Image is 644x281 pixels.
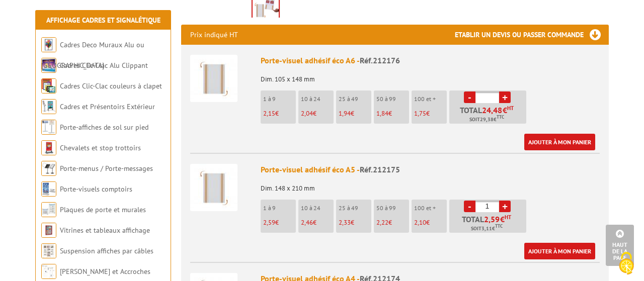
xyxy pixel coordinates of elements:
img: Vitrines et tableaux affichage [41,223,56,238]
span: Soit € [469,116,504,124]
span: 1,94 [339,109,351,118]
span: 29,38 [480,116,494,124]
img: Porte-menus / Porte-messages [41,161,56,176]
p: Total [452,215,526,233]
p: 1 à 9 [263,96,296,103]
p: 100 et + [414,205,447,212]
span: 2,10 [414,218,426,227]
a: + [499,201,511,212]
p: € [414,110,447,117]
img: Cadres Deco Muraux Alu ou Bois [41,37,56,52]
span: 2,46 [301,218,313,227]
a: Ajouter à mon panier [524,243,595,259]
span: Soit € [471,225,503,233]
p: 100 et + [414,96,447,103]
p: € [376,219,409,226]
img: Porte-affiches de sol sur pied [41,120,56,135]
p: 10 à 24 [301,205,334,212]
img: Porte-visuel adhésif éco A6 [190,55,237,102]
p: 50 à 99 [376,205,409,212]
span: 2,33 [339,218,351,227]
p: 10 à 24 [301,96,334,103]
img: Cadres et Présentoirs Extérieur [41,99,56,114]
sup: HT [507,105,514,112]
p: € [301,110,334,117]
span: 3,11 [481,225,492,233]
span: 2,59 [263,218,275,227]
a: Cadres Deco Muraux Alu ou [GEOGRAPHIC_DATA] [41,40,144,70]
a: - [464,201,475,212]
span: € [503,106,507,114]
div: Porte-visuel adhésif éco A6 - [261,55,600,66]
span: 2,22 [376,218,388,227]
p: 25 à 49 [339,96,371,103]
span: Réf.212176 [360,55,400,65]
p: 1 à 9 [263,205,296,212]
img: Porte-visuels comptoirs [41,181,56,197]
a: Plaques de porte et murales [60,205,146,214]
p: € [263,110,296,117]
div: Porte-visuel adhésif éco A5 - [261,164,600,175]
a: + [499,91,511,103]
p: € [339,110,371,117]
a: Cadres et Présentoirs Extérieur [60,102,155,111]
p: € [414,219,447,226]
h3: Etablir un devis ou passer commande [455,25,609,45]
img: Suspension affiches par câbles [41,243,56,258]
span: 2,15 [263,109,275,118]
img: Cookies (fenêtre modale) [614,251,639,276]
p: € [376,110,409,117]
a: Cadres Clic-Clac Alu Clippant [60,61,148,70]
span: Réf.212175 [360,164,400,174]
p: € [263,219,296,226]
a: Cadres Clic-Clac couleurs à clapet [60,81,162,90]
p: 50 à 99 [376,96,409,103]
a: Suspension affiches par câbles [60,246,153,255]
span: 2,04 [301,109,313,118]
span: 2,59 [484,215,500,223]
img: Chevalets et stop trottoirs [41,140,56,155]
a: Affichage Cadres et Signalétique [46,16,160,25]
span: 1,84 [376,109,388,118]
sup: TTC [495,223,503,229]
p: Total [452,106,526,124]
img: Porte-visuel adhésif éco A5 [190,164,237,211]
a: Vitrines et tableaux affichage [60,226,150,235]
p: Dim. 148 x 210 mm [261,178,600,192]
a: - [464,91,475,103]
span: 24,48 [482,106,503,114]
a: Porte-visuels comptoirs [60,184,132,194]
img: Plaques de porte et murales [41,202,56,217]
p: € [301,219,334,226]
a: Porte-menus / Porte-messages [60,164,153,173]
span: 1,75 [414,109,426,118]
span: € [500,215,505,223]
button: Cookies (fenêtre modale) [609,247,644,281]
a: Chevalets et stop trottoirs [60,143,141,152]
sup: TTC [497,114,504,120]
p: 25 à 49 [339,205,371,212]
p: Prix indiqué HT [190,25,238,45]
sup: HT [505,214,511,221]
a: Haut de la page [606,225,634,266]
a: Ajouter à mon panier [524,134,595,150]
img: Cadres Clic-Clac couleurs à clapet [41,78,56,93]
p: € [339,219,371,226]
p: Dim. 105 x 148 mm [261,69,600,83]
a: Porte-affiches de sol sur pied [60,123,148,132]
